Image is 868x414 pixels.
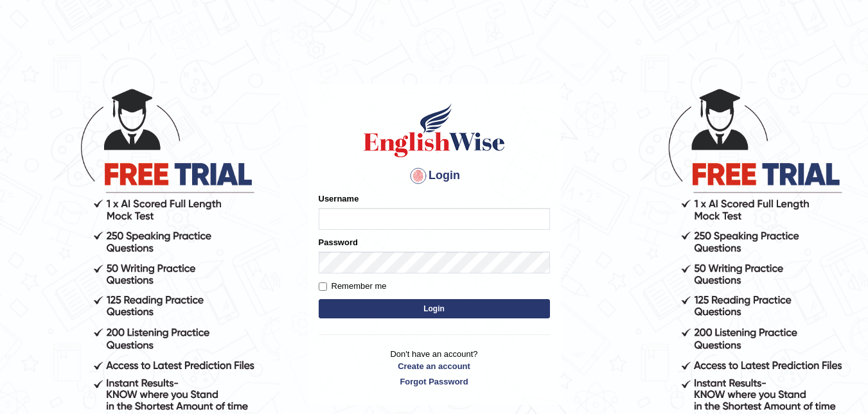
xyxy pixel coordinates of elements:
p: Don't have an account? [319,348,550,388]
label: Username [319,193,359,205]
img: Logo of English Wise sign in for intelligent practice with AI [361,101,508,159]
button: Login [319,299,550,318]
label: Remember me [319,280,387,293]
h4: Login [319,166,550,186]
a: Forgot Password [319,375,550,388]
a: Create an account [319,360,550,372]
label: Password [319,236,358,248]
input: Remember me [319,282,327,291]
